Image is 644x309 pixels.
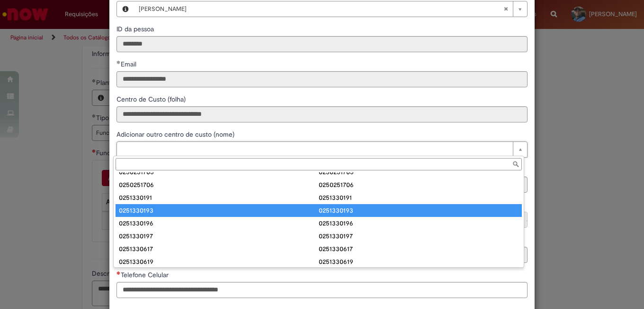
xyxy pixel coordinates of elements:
div: 0250251706 [319,180,519,189]
div: 0251330193 [319,206,519,215]
div: 0251330196 [119,218,319,228]
div: 0251330191 [319,193,519,202]
ul: Adicionar outro centro de custo (nome) [114,172,524,267]
div: 0251330619 [119,257,319,266]
div: 0251330197 [319,231,519,241]
div: 0251330619 [319,257,519,266]
div: 0251330191 [119,193,319,202]
div: 0251330193 [119,206,319,215]
div: 0251330617 [319,244,519,253]
div: 0250251706 [119,180,319,189]
div: 0251330197 [119,231,319,241]
div: 0251330617 [119,244,319,253]
div: 0251330196 [319,218,519,228]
